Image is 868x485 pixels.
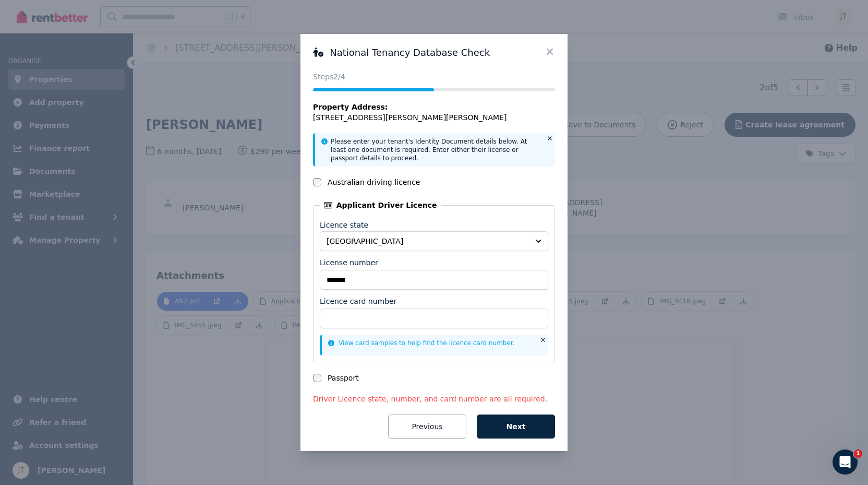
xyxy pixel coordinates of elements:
label: License number [320,257,378,268]
p: Driver Licence state, number, and card number are all required. [313,394,555,404]
label: Licence card number [320,296,396,306]
span: [STREET_ADDRESS][PERSON_NAME][PERSON_NAME] [313,112,507,123]
button: Previous [388,415,466,439]
iframe: Intercom live chat [833,449,858,475]
p: Steps 2 /4 [313,72,555,82]
label: Passport [328,373,359,383]
legend: Applicant Driver Licence [320,200,441,210]
p: Please enter your tenant's Identity Document details below. At least one document is required. En... [331,137,540,162]
span: [GEOGRAPHIC_DATA] [327,236,527,246]
h3: National Tenancy Database Check [313,46,555,59]
button: Next [477,415,555,439]
span: Property Address: [313,103,388,111]
a: View card samples to help find the licence card number. [328,339,515,347]
span: 1 [854,449,862,458]
label: Licence state [320,221,368,229]
label: Australian driving licence [328,177,420,187]
button: [GEOGRAPHIC_DATA] [320,231,548,251]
